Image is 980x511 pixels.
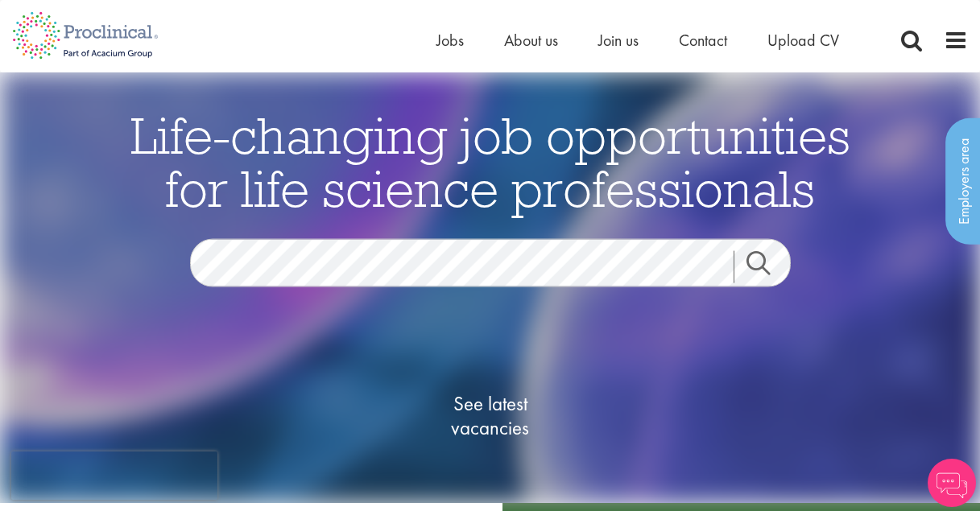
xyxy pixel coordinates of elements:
[1,72,980,503] img: candidate home
[11,451,217,500] iframe: reCAPTCHA
[767,30,839,51] a: Upload CV
[504,30,558,51] a: About us
[410,392,571,440] span: See latest vacancies
[410,328,571,505] a: See latestvacancies
[679,30,727,51] a: Contact
[734,251,803,283] a: Job search submit button
[130,103,850,220] span: Life-changing job opportunities for life science professionals
[928,459,976,507] img: Chatbot
[598,30,639,51] a: Join us
[436,30,464,51] a: Jobs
